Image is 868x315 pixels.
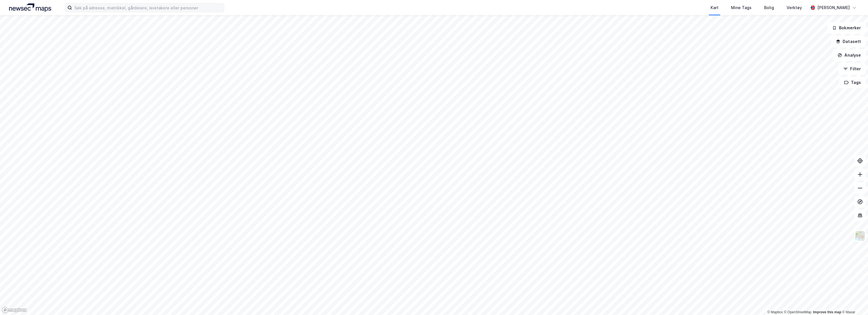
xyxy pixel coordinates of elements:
[813,310,841,314] a: Improve this map
[840,288,868,315] div: Kontrollprogram for chat
[764,4,774,11] div: Bolig
[838,63,866,75] button: Filter
[72,3,224,12] input: Søk på adresse, matrikkel, gårdeiere, leietakere eller personer
[839,77,866,88] button: Tags
[787,4,802,11] div: Verktøy
[833,50,866,61] button: Analyse
[731,4,752,11] div: Mine Tags
[9,3,51,12] img: logo.a4113a55bc3d86da70a041830d287a7e.svg
[817,4,850,11] div: [PERSON_NAME]
[711,4,719,11] div: Kart
[784,310,812,314] a: OpenStreetMap
[2,307,27,313] a: Mapbox homepage
[831,36,866,47] button: Datasett
[827,22,866,34] button: Bokmerker
[855,230,865,241] img: Z
[840,288,868,315] iframe: Chat Widget
[767,310,783,314] a: Mapbox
